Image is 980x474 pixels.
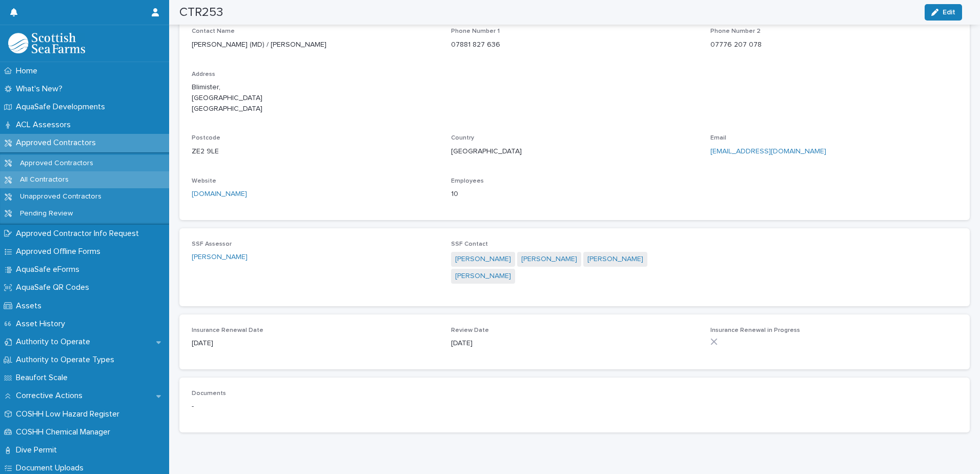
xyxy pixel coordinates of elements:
button: Edit [925,4,962,21]
p: Document Uploads [12,463,92,473]
a: [EMAIL_ADDRESS][DOMAIN_NAME] [710,148,826,155]
p: COSHH Chemical Manager [12,427,118,437]
p: Approved Offline Forms [12,247,109,256]
p: - [192,401,439,412]
p: Home [12,66,46,76]
p: [PERSON_NAME] (MD) / [PERSON_NAME] [192,39,439,50]
p: ZE2 9LE [192,146,439,157]
p: Dive Permit [12,445,65,455]
a: [PERSON_NAME] [521,254,577,265]
span: SSF Contact [451,241,488,247]
a: [PERSON_NAME] [455,271,511,282]
img: bPIBxiqnSb2ggTQWdOVV [8,33,85,53]
p: AquaSafe QR Codes [12,283,97,292]
p: Approved Contractors [12,159,101,168]
p: Authority to Operate Types [12,355,122,365]
a: [PERSON_NAME] [192,252,248,263]
span: Documents [192,390,226,397]
span: Phone Number 1 [451,28,500,34]
p: 07776 207 078 [710,39,957,50]
span: Email [710,135,726,141]
p: Approved Contractor Info Request [12,229,147,239]
p: [DATE] [192,338,439,349]
span: Country [451,135,474,141]
p: Unapproved Contractors [12,192,110,201]
span: Phone Number 2 [710,28,761,34]
span: Insurance Renewal Date [192,327,263,333]
p: What's New? [12,84,71,94]
a: [PERSON_NAME] [587,254,643,265]
p: Corrective Actions [12,391,91,401]
p: Assets [12,301,50,311]
p: [GEOGRAPHIC_DATA] [451,146,698,157]
h2: CTR253 [179,5,223,20]
span: Edit [943,9,955,16]
p: ACL Assessors [12,120,79,130]
span: Employees [451,178,484,184]
p: Blimister, [GEOGRAPHIC_DATA] [GEOGRAPHIC_DATA] [192,82,957,114]
a: [PERSON_NAME] [455,254,511,265]
a: [DOMAIN_NAME] [192,190,247,197]
span: Website [192,178,216,184]
p: AquaSafe eForms [12,265,88,274]
p: [DATE] [451,338,698,349]
span: Review Date [451,327,489,333]
span: Contact Name [192,28,235,34]
p: All Contractors [12,175,77,184]
p: Asset History [12,319,73,329]
span: SSF Assessor [192,241,232,247]
p: AquaSafe Developments [12,102,113,112]
p: 10 [451,189,698,200]
p: Approved Contractors [12,138,104,148]
p: Beaufort Scale [12,373,76,383]
p: Pending Review [12,209,81,218]
p: 07881 827 636 [451,39,698,50]
span: Postcode [192,135,220,141]
span: Address [192,71,215,77]
p: Authority to Operate [12,337,98,347]
p: COSHH Low Hazard Register [12,409,128,419]
span: Insurance Renewal in Progress [710,327,800,333]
